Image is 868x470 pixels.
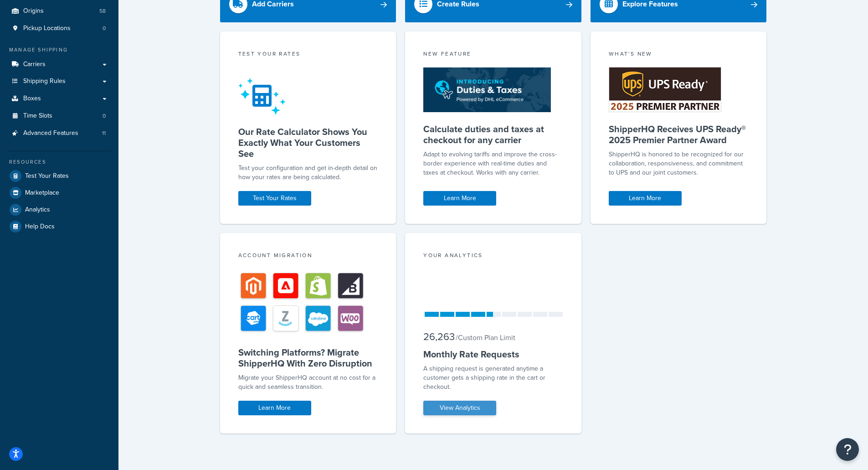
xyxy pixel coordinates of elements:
[423,251,563,262] div: Your Analytics
[609,124,749,145] h5: ShipperHQ Receives UPS Ready® 2025 Premier Partner Award
[7,20,112,37] li: Pickup Locations
[238,373,378,392] div: Migrate your ShipperHQ account at no cost for a quick and seamless transition.
[7,56,112,73] a: Carriers
[609,50,749,60] div: What's New
[836,438,859,461] button: Open Resource Center
[25,172,69,180] span: Test Your Rates
[7,125,112,142] li: Advanced Features
[7,158,112,166] div: Resources
[423,150,563,177] p: Adapt to evolving tariffs and improve the cross-border experience with real-time duties and taxes...
[23,95,41,103] span: Boxes
[238,126,378,159] h5: Our Rate Calculator Shows You Exactly What Your Customers See
[609,150,749,177] p: ShipperHQ is honored to be recognized for our collaboration, responsiveness, and commitment to UP...
[238,191,311,206] a: Test Your Rates
[423,191,496,206] a: Learn More
[423,349,563,360] h5: Monthly Rate Requests
[23,7,44,15] span: Origins
[23,112,52,120] span: Time Slots
[25,189,59,197] span: Marketplace
[23,129,78,137] span: Advanced Features
[423,50,563,60] div: New Feature
[7,3,112,20] li: Origins
[7,46,112,54] div: Manage Shipping
[423,329,455,344] span: 26,263
[7,218,112,235] a: Help Docs
[103,112,106,120] span: 0
[7,90,112,107] a: Boxes
[7,125,112,142] a: Advanced Features11
[7,3,112,20] a: Origins58
[7,20,112,37] a: Pickup Locations0
[23,61,46,68] span: Carriers
[423,124,563,145] h5: Calculate duties and taxes at checkout for any carrier
[7,185,112,201] a: Marketplace
[7,108,112,124] li: Time Slots
[25,206,50,214] span: Analytics
[238,164,378,182] div: Test your configuration and get in-depth detail on how your rates are being calculated.
[456,332,515,343] small: / Custom Plan Limit
[23,77,66,85] span: Shipping Rules
[238,347,378,369] h5: Switching Platforms? Migrate ShipperHQ With Zero Disruption
[238,251,378,262] div: Account Migration
[423,401,496,415] a: View Analytics
[25,223,55,231] span: Help Docs
[238,401,311,415] a: Learn More
[23,25,71,32] span: Pickup Locations
[7,201,112,218] a: Analytics
[7,168,112,184] a: Test Your Rates
[7,73,112,90] a: Shipping Rules
[609,191,682,206] a: Learn More
[423,364,563,392] div: A shipping request is generated anytime a customer gets a shipping rate in the cart or checkout.
[103,25,106,32] span: 0
[238,50,378,60] div: Test your rates
[99,7,106,15] span: 58
[102,129,106,137] span: 11
[7,108,112,124] a: Time Slots0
